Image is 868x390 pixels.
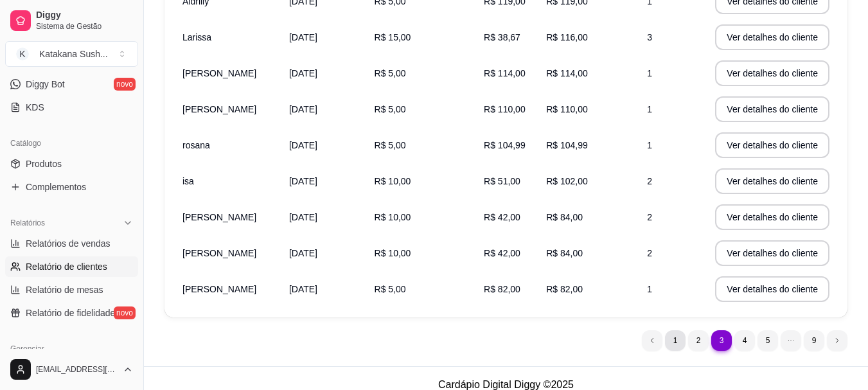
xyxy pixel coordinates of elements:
[26,181,86,193] span: Complementos
[375,284,406,294] span: R$ 5,00
[715,24,829,50] button: Ver detalhes do cliente
[26,283,103,296] span: Relatório de mesas
[26,101,44,114] span: KDS
[5,5,138,36] a: DiggySistema de Gestão
[715,204,829,230] button: Ver detalhes do cliente
[5,256,138,277] a: Relatório de clientes
[289,176,317,186] span: [DATE]
[715,276,829,302] button: Ver detalhes do cliente
[665,330,686,351] li: pagination item 1
[546,104,588,114] span: R$ 110,00
[5,279,138,300] a: Relatório de mesas
[289,212,317,222] span: [DATE]
[546,176,588,186] span: R$ 102,00
[647,104,652,114] span: 1
[715,168,829,194] button: Ver detalhes do cliente
[484,212,520,222] span: R$ 42,00
[375,176,411,186] span: R$ 10,00
[647,248,652,258] span: 2
[642,330,662,351] li: previous page button
[10,218,45,228] span: Relatórios
[5,154,138,174] a: Produtos
[5,97,138,118] a: KDS
[36,10,133,21] span: Diggy
[827,330,847,351] li: next page button
[39,48,108,60] div: Katakana Sush ...
[647,32,652,42] span: 3
[484,284,520,294] span: R$ 82,00
[5,303,138,323] a: Relatório de fidelidadenovo
[5,354,138,385] button: [EMAIL_ADDRESS][DOMAIN_NAME]
[647,284,652,294] span: 1
[484,68,526,78] span: R$ 114,00
[289,248,317,258] span: [DATE]
[5,41,138,67] button: Select a team
[5,339,138,359] div: Gerenciar
[16,48,29,60] span: K
[289,32,317,42] span: [DATE]
[715,60,829,86] button: Ver detalhes do cliente
[182,32,211,42] span: Larissa
[546,140,588,150] span: R$ 104,99
[182,140,210,150] span: rosana
[289,284,317,294] span: [DATE]
[289,104,317,114] span: [DATE]
[734,330,755,351] li: pagination item 4
[484,32,520,42] span: R$ 38,67
[635,324,854,357] nav: pagination navigation
[375,212,411,222] span: R$ 10,00
[26,306,115,319] span: Relatório de fidelidade
[182,68,256,78] span: [PERSON_NAME]
[715,132,829,158] button: Ver detalhes do cliente
[5,177,138,197] a: Complementos
[546,32,588,42] span: R$ 116,00
[781,330,801,351] li: dots element
[484,140,526,150] span: R$ 104,99
[715,96,829,122] button: Ver detalhes do cliente
[757,330,778,351] li: pagination item 5
[26,157,62,170] span: Produtos
[546,248,583,258] span: R$ 84,00
[375,104,406,114] span: R$ 5,00
[546,68,588,78] span: R$ 114,00
[5,233,138,254] a: Relatórios de vendas
[182,104,256,114] span: [PERSON_NAME]
[688,330,709,351] li: pagination item 2
[182,212,256,222] span: [PERSON_NAME]
[5,74,138,94] a: Diggy Botnovo
[647,68,652,78] span: 1
[647,140,652,150] span: 1
[647,212,652,222] span: 2
[36,21,133,31] span: Sistema de Gestão
[546,212,583,222] span: R$ 84,00
[289,140,317,150] span: [DATE]
[26,78,65,91] span: Diggy Bot
[182,248,256,258] span: [PERSON_NAME]
[711,330,732,351] li: pagination item 3 active
[375,32,411,42] span: R$ 15,00
[36,364,118,375] span: [EMAIL_ADDRESS][DOMAIN_NAME]
[26,260,107,273] span: Relatório de clientes
[5,133,138,154] div: Catálogo
[375,140,406,150] span: R$ 5,00
[375,248,411,258] span: R$ 10,00
[715,240,829,266] button: Ver detalhes do cliente
[804,330,824,351] li: pagination item 9
[182,176,194,186] span: isa
[182,284,256,294] span: [PERSON_NAME]
[546,284,583,294] span: R$ 82,00
[484,104,526,114] span: R$ 110,00
[375,68,406,78] span: R$ 5,00
[26,237,111,250] span: Relatórios de vendas
[647,176,652,186] span: 2
[484,176,520,186] span: R$ 51,00
[289,68,317,78] span: [DATE]
[484,248,520,258] span: R$ 42,00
